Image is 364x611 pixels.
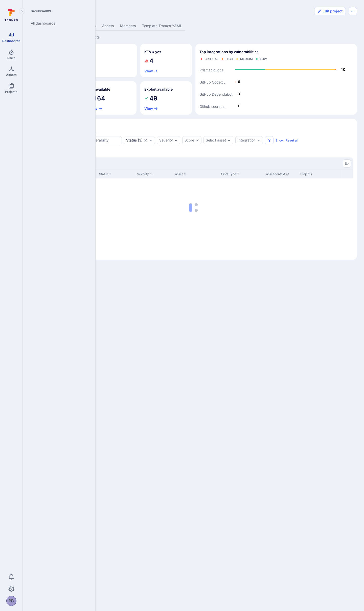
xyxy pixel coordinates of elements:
button: Filters [265,136,274,144]
span: 49 [149,94,157,103]
span: 164 [94,94,105,103]
a: Assets [99,21,117,31]
a: Template Tromzo YAML [139,21,185,31]
a: Members [117,21,139,31]
button: Sort by Asset [175,172,187,176]
button: Clear selection [144,138,148,142]
button: Select asset [206,138,226,142]
span: Assets [6,73,17,77]
button: Sort by Asset Type [220,172,240,176]
button: Status(3) [126,138,143,142]
text: 1 [238,104,239,108]
div: Per Bergqvist [6,596,16,606]
button: Expand dropdown [227,138,231,142]
h2: KEV = yes [144,49,161,54]
div: Critical [204,57,218,61]
button: Integration [238,138,256,142]
h2: Fix available [89,87,110,92]
text: 3 [238,92,240,96]
text: GitHub CodeQL [199,80,225,84]
span: Top integrations by vulnerabilities [199,49,259,54]
button: Sort by Severity [137,172,153,176]
div: Score [185,138,194,143]
input: Search vulnerability [76,138,120,143]
text: Prismacloudcs [199,68,223,72]
div: Status [126,138,137,142]
div: Medium [240,57,253,61]
h2: Exploit available [144,87,173,92]
text: 1K [341,67,345,72]
div: assets tabs [34,123,353,132]
button: Severity [159,138,173,142]
a: All dashboards [27,18,89,28]
div: ( 3 ) [126,138,143,142]
button: Manage columns [343,159,351,168]
button: Sort by Status [99,172,112,176]
button: Expand dropdown [174,138,178,142]
span: Dashboards [27,9,89,13]
div: High [225,57,233,61]
span: 4 [149,57,153,65]
div: Top integrations by vulnerabilities [195,44,357,115]
span: Dashboards [2,39,20,43]
i: Expand navigation menu [20,9,24,13]
span: Projects [5,90,17,94]
button: Show [276,138,284,142]
text: GitHub Dependabot [199,92,233,96]
button: PB [6,596,16,606]
button: Options menu [349,7,357,15]
button: Reset all [286,138,298,142]
span: Risks [7,56,15,60]
button: Score [182,136,201,144]
div: Project tabs [30,21,357,31]
svg: Top integrations by vulnerabilities bar [199,63,353,111]
button: Expand dropdown [257,138,261,142]
button: Edit project [314,7,346,15]
button: View [144,69,158,73]
div: Low [260,57,267,61]
div: Asset context [266,172,296,176]
div: Automatically discovered context associated with the asset [286,173,289,176]
button: View [89,107,103,111]
button: Expand navigation menu [19,8,25,14]
text: Github secret s... [199,104,227,109]
button: View [144,107,158,111]
button: Expand dropdown [149,138,153,142]
text: 6 [238,79,240,84]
